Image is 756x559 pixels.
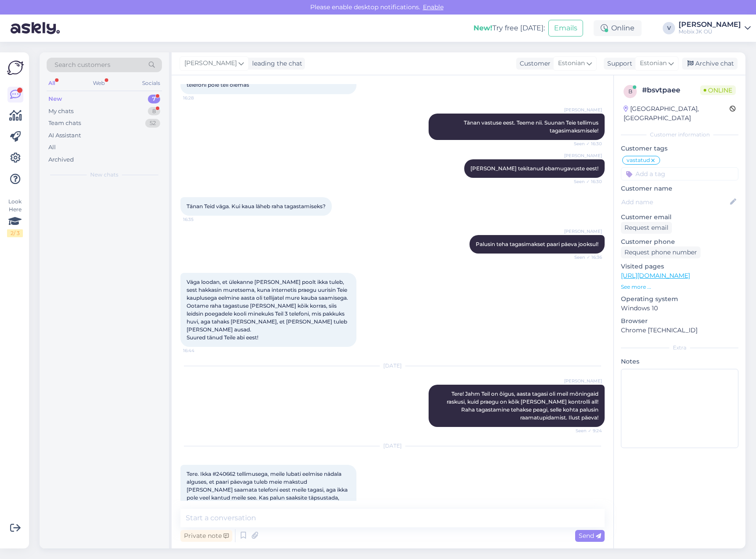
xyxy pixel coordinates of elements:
[473,24,492,32] b: New!
[184,59,237,68] span: [PERSON_NAME]
[7,59,24,76] img: Askly Logo
[621,167,738,180] input: Add a tag
[420,3,446,11] span: Enable
[564,378,602,384] span: [PERSON_NAME]
[180,530,232,542] div: Private note
[621,272,690,279] a: [URL][DOMAIN_NAME]
[621,357,738,366] p: Notes
[47,77,57,89] div: All
[48,131,81,140] div: AI Assistant
[621,262,738,271] p: Visited pages
[148,95,160,103] div: 7
[187,203,326,210] span: Tänan Teid väga. Kui kaua läheb raha tagastamiseks?
[564,152,602,159] span: [PERSON_NAME]
[621,316,738,326] p: Browser
[564,107,602,113] span: [PERSON_NAME]
[569,178,602,185] span: Seen ✓ 16:30
[621,304,738,313] p: Windows 10
[473,23,545,33] div: Try free [DATE]:
[48,119,81,128] div: Team chats
[7,229,23,237] div: 2 / 3
[642,85,700,96] div: # bsvtpaee
[627,158,650,163] span: vastatud
[621,144,738,153] p: Customer tags
[148,107,160,116] div: 8
[640,59,667,68] span: Estonian
[183,95,216,101] span: 16:28
[621,294,738,304] p: Operating system
[476,241,598,247] span: Palusin teha tagasimakset paari päeva jooksul!
[621,237,738,246] p: Customer phone
[48,155,74,164] div: Archived
[594,20,642,36] div: Online
[621,131,738,139] div: Customer information
[621,283,738,291] p: See more ...
[621,184,738,193] p: Customer name
[569,427,602,434] span: Seen ✓ 9:24
[569,140,602,147] span: Seen ✓ 16:30
[569,254,602,261] span: Seen ✓ 16:36
[624,104,730,123] div: [GEOGRAPHIC_DATA], [GEOGRAPHIC_DATA]
[180,442,605,450] div: [DATE]
[564,228,602,235] span: [PERSON_NAME]
[470,165,598,172] span: [PERSON_NAME] tekitanud ebamugavuste eest!
[579,532,601,540] span: Send
[621,197,728,207] input: Add name
[679,21,751,35] a: [PERSON_NAME]Mobix JK OÜ
[180,362,605,370] div: [DATE]
[48,143,56,152] div: All
[7,198,23,237] div: Look Here
[621,246,701,258] div: Request phone number
[700,85,736,95] span: Online
[621,344,738,352] div: Extra
[140,77,162,89] div: Socials
[621,326,738,335] p: Chrome [TECHNICAL_ID]
[679,28,741,35] div: Mobix JK OÜ
[464,119,600,134] span: Tänan vastuse eest. Teeme nii. Suunan Teie tellimus tagasimaksmisele!
[447,390,600,421] span: Tere! Jahm Teil on õigus, aasta tagasi oli meil mõningaid raskusi, kuid praegu on kõik [PERSON_NA...
[679,21,741,28] div: [PERSON_NAME]
[548,20,583,37] button: Emails
[90,171,118,179] span: New chats
[621,222,672,234] div: Request email
[145,119,160,128] div: 52
[621,213,738,222] p: Customer email
[48,95,62,103] div: New
[628,88,632,95] span: b
[183,347,216,354] span: 16:44
[91,77,106,89] div: Web
[249,59,302,68] div: leading the chat
[55,60,110,70] span: Search customers
[48,107,73,116] div: My chats
[663,22,675,34] div: V
[187,471,349,509] span: Tere. Ikka #240662 tellimusega, meile lubati eelmise nädala alguses, et paari päevaga tuleb meie ...
[187,279,349,341] span: Väga loodan, et ülekanne [PERSON_NAME] poolt ikka tuleb, sest hakkasin muretsema, kuna internetis...
[604,59,632,68] div: Support
[516,59,550,68] div: Customer
[558,59,585,68] span: Estonian
[682,58,738,70] div: Archive chat
[183,216,216,223] span: 16:35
